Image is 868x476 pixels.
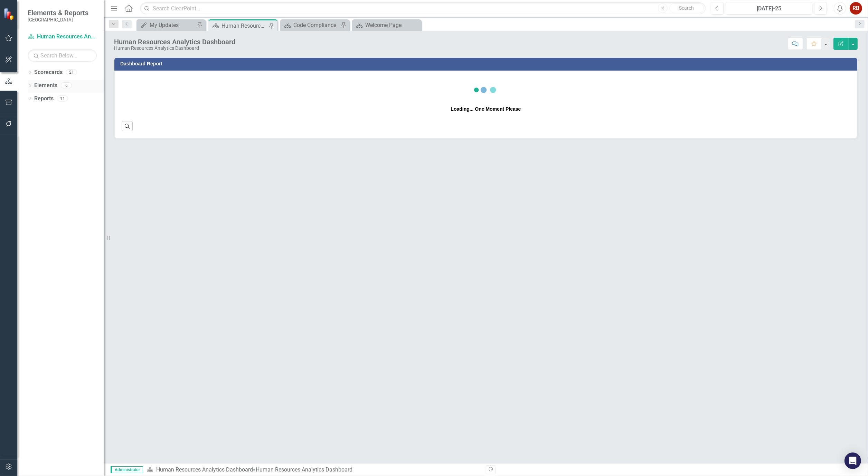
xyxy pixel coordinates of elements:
[156,466,253,473] a: Human Resources Analytics Dashboard
[221,21,267,30] div: Human Resources Analytics Dashboard
[669,3,704,13] button: Search
[726,2,812,15] button: [DATE]-25
[34,95,54,103] a: Reports
[256,466,352,473] div: Human Resources Analytics Dashboard
[120,61,854,66] h3: Dashboard Report
[293,21,339,29] div: Code Compliance
[451,106,521,112] div: Loading... One Moment Please
[28,33,97,41] a: Human Resources Analytics Dashboard
[114,46,235,51] div: Human Resources Analytics Dashboard
[140,2,706,15] input: Search ClearPoint...
[282,21,339,29] a: Code Compliance
[34,82,57,90] a: Elements
[34,68,63,76] a: Scorecards
[147,466,481,474] div: »
[845,452,861,469] div: Open Intercom Messenger
[679,5,694,11] span: Search
[61,83,72,89] div: 6
[114,38,235,46] div: Human Resources Analytics Dashboard
[28,17,88,22] small: [GEOGRAPHIC_DATA]
[138,21,195,29] a: My Updates
[28,9,88,17] span: Elements & Reports
[850,2,862,15] button: RB
[57,95,68,101] div: 11
[150,21,195,29] div: My Updates
[354,21,419,29] a: Welcome Page
[3,8,16,20] img: ClearPoint Strategy
[728,4,810,13] div: [DATE]-25
[365,21,419,29] div: Welcome Page
[66,70,77,75] div: 21
[111,466,143,473] span: Administrator
[28,49,97,62] input: Search Below...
